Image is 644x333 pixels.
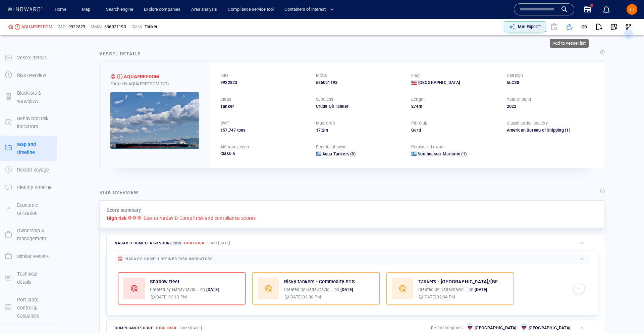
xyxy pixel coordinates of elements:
p: Length [411,96,425,102]
p: Classification society [507,120,548,126]
p: Year of build [507,96,531,102]
span: . [321,128,322,133]
p: Blacklists & watchlists [17,89,52,105]
p: NadavDavidson2 [306,287,333,293]
button: Map and timeline [0,136,57,161]
a: Aqua Tankers (8) [322,151,356,157]
div: 5LCS8 [507,80,594,86]
img: 6268267cbc3961747d380e35_0 [110,92,199,149]
button: Explore companies [141,4,183,15]
button: Blacklists & watchlists [0,84,57,110]
button: Recent voyage [0,161,57,179]
span: Since [DATE] [207,241,230,245]
div: Tankers - US/UK/IL Affiliated [418,278,502,286]
p: [DATE] [340,287,353,293]
span: Nadav D Compli risk score - [115,241,205,246]
p: NadavDavidson2 [440,287,467,293]
button: Identity timeline [0,179,57,196]
span: High risk [184,241,205,245]
span: (1) [460,151,467,157]
span: Southeaster Maritime [418,151,460,156]
button: Similar vessels [0,248,57,265]
button: Port state Control & Casualties [0,291,57,325]
p: Vessel details [17,54,47,62]
button: Ownership & management [0,222,57,248]
a: Economic utilization [0,205,57,212]
p: Class [220,96,231,102]
p: [DATE] 02:04 PM [424,294,455,300]
button: Containers of interest [282,4,339,15]
div: Tanker [145,24,157,30]
button: Map [76,4,98,15]
p: NadavDavidson2 [172,287,199,293]
p: [DATE] 02:13 PM [155,294,187,300]
button: Vessel details [0,49,57,66]
span: m [324,128,328,133]
p: High risk [107,214,127,222]
a: Map [79,4,95,15]
p: MMSI [91,24,102,30]
p: [DATE] [206,287,219,293]
a: Ownership & management [0,231,57,238]
a: Blacklists & watchlists [0,93,57,100]
a: Tankers - [GEOGRAPHIC_DATA]/[GEOGRAPHIC_DATA]/[GEOGRAPHIC_DATA] Affiliated [418,278,502,286]
div: Nadav D Compli defined risk: high risk [110,74,116,79]
a: Map and timeline [0,145,57,151]
div: Shadow fleet [150,278,179,286]
button: Risk overview [0,66,57,84]
iframe: Chat [615,303,639,328]
span: Containers of interest [284,6,334,13]
a: Identity timeline [0,184,57,190]
a: Risk overview [0,72,57,78]
p: Registered owner [411,144,445,150]
span: Since [DATE] [179,326,203,330]
span: LI [630,7,634,12]
a: Recent voyage [0,166,57,173]
p: Identity timeline [17,183,52,191]
p: Call sign [507,73,523,79]
div: Vessel details [99,50,141,58]
a: Search engine [103,4,136,15]
p: DWT [220,120,229,126]
button: Economic utilization [0,196,57,222]
p: Due to Nadav D Compli risk and compliance scores [144,214,256,222]
span: (1) [564,127,594,133]
p: Max. draft [316,120,335,126]
p: Beneficial owner [316,144,348,150]
button: Get link [577,19,592,34]
p: Created by on [150,287,219,293]
p: Ownership & management [17,227,52,243]
p: [DATE] [475,287,487,293]
div: Nadav D Compli defined risk: high risk [8,24,13,30]
span: 274 [411,104,419,109]
a: Technical details [0,274,57,281]
p: Economic utilization [17,201,52,218]
a: Similar vessels [0,253,57,259]
p: P&I Club [411,120,428,126]
div: 157,747 tons [220,127,308,133]
div: AQUAFREEDOM [124,73,159,81]
p: Behavioral risk indicators [17,114,52,131]
p: Risk overview [17,71,46,79]
span: compliance score - [115,326,177,330]
button: Visual Link Analysis [621,19,636,34]
span: 17 [316,128,321,133]
span: [GEOGRAPHIC_DATA] [418,80,460,86]
p: Created by on [284,287,353,293]
span: m [419,104,422,109]
a: Compliance service tool [225,4,276,15]
div: American Bureau of Shipping [507,127,564,133]
span: AQUAFREEDOM [21,24,52,30]
span: Class-A [220,151,235,156]
p: Related regimes [431,325,463,331]
p: MMSI [316,73,327,79]
p: Flag [411,73,420,79]
div: Formerly: AQUAFREEDOM(S/T) [110,81,199,87]
p: Risky tankers - Commodity STS [284,278,355,286]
